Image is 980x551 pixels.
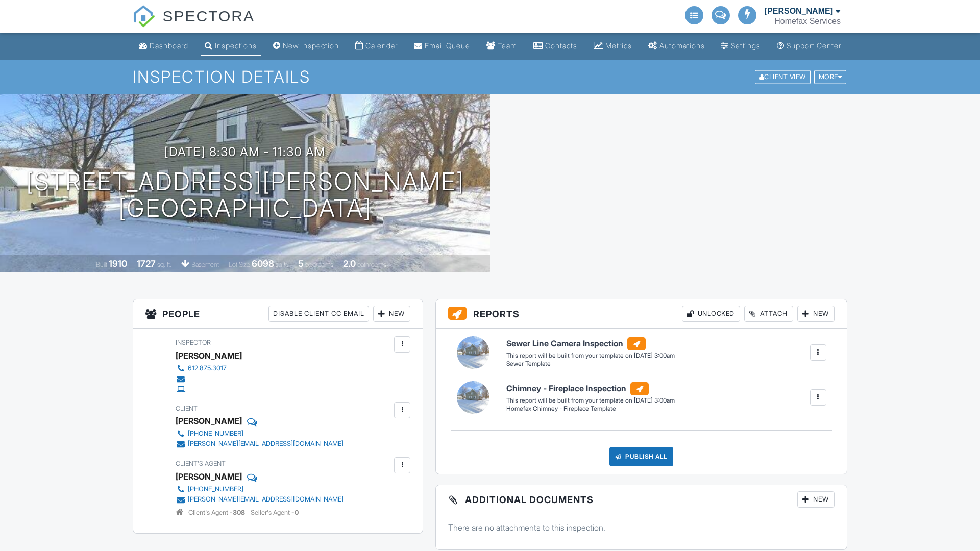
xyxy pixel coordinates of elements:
a: New Inspection [269,37,343,56]
a: [PERSON_NAME][EMAIL_ADDRESS][DOMAIN_NAME] [176,439,344,449]
span: Seller's Agent - [251,509,299,516]
div: Homefax Chimney - Fireplace Template [506,405,675,413]
a: Email Queue [410,37,474,56]
div: [PHONE_NUMBER] [188,430,243,438]
div: [PHONE_NUMBER] [188,485,243,493]
a: Metrics [590,37,636,56]
div: Automations [659,41,705,50]
span: Client [176,405,198,412]
h1: [STREET_ADDRESS][PERSON_NAME] [GEOGRAPHIC_DATA] [26,168,464,222]
div: Team [498,41,517,50]
a: Dashboard [135,37,192,56]
span: sq. ft. [157,261,171,268]
span: Inspector [176,339,211,346]
h6: Chimney - Fireplace Inspection [506,382,675,395]
span: sq.ft. [276,261,288,268]
span: Client's Agent - [188,509,247,516]
div: Disable Client CC Email [268,306,369,322]
span: Lot Size [229,261,250,268]
a: Support Center [773,37,845,56]
a: SPECTORA [133,15,255,34]
div: Email Queue [425,41,470,50]
a: 612.875.3017 [176,363,234,373]
div: More [814,70,847,84]
div: Contacts [545,41,577,50]
span: bathrooms [357,261,386,268]
div: Support Center [787,41,841,50]
a: [PERSON_NAME][EMAIL_ADDRESS][DOMAIN_NAME] [176,494,344,505]
h3: Reports [436,299,847,329]
img: The Best Home Inspection Software - Spectora [133,5,155,28]
a: Calendar [351,37,402,56]
div: Calendar [365,41,398,50]
div: 6098 [252,258,274,269]
div: This report will be built from your template on [DATE] 3:00am [506,396,675,405]
p: There are no attachments to this inspection. [448,522,835,533]
h1: Inspection Details [133,68,847,86]
span: Client's Agent [176,460,226,467]
a: Inspections [201,37,261,56]
div: [PERSON_NAME] [176,413,242,429]
h6: Sewer Line Camera Inspection [506,337,675,350]
div: 2.0 [343,258,356,269]
div: [PERSON_NAME][EMAIL_ADDRESS][DOMAIN_NAME] [188,440,344,448]
h3: People [133,299,423,329]
div: 5 [298,258,304,269]
a: [PHONE_NUMBER] [176,429,344,439]
div: New [797,306,835,322]
h3: [DATE] 8:30 am - 11:30 am [164,145,326,159]
div: Dashboard [150,41,188,50]
a: Contacts [529,37,581,56]
div: [PERSON_NAME] [765,6,833,16]
strong: 308 [233,509,245,516]
a: Client View [754,72,813,80]
div: Inspections [215,41,257,50]
div: Settings [731,41,761,50]
span: basement [191,261,219,268]
div: New Inspection [283,41,339,50]
div: New [373,306,410,322]
div: New [797,491,835,508]
span: Built [96,261,107,268]
div: Attach [744,306,793,322]
span: bedrooms [305,261,333,268]
a: [PERSON_NAME] [176,469,242,484]
div: Publish All [609,447,673,466]
a: Team [482,37,521,56]
div: [PERSON_NAME][EMAIL_ADDRESS][DOMAIN_NAME] [188,495,344,504]
a: Automations (Advanced) [644,37,709,56]
div: Client View [755,70,811,84]
div: Unlocked [682,306,740,322]
a: [PHONE_NUMBER] [176,484,344,494]
span: SPECTORA [162,5,255,27]
div: Metrics [605,41,632,50]
a: Settings [717,37,765,56]
div: Sewer Template [506,360,675,368]
div: 1727 [137,258,156,269]
div: 612.875.3017 [188,364,227,372]
div: [PERSON_NAME] [176,348,242,363]
strong: 0 [295,509,299,516]
div: This report will be built from your template on [DATE] 3:00am [506,352,675,360]
div: Homefax Services [774,16,841,27]
h3: Additional Documents [436,485,847,514]
div: 1910 [109,258,127,269]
